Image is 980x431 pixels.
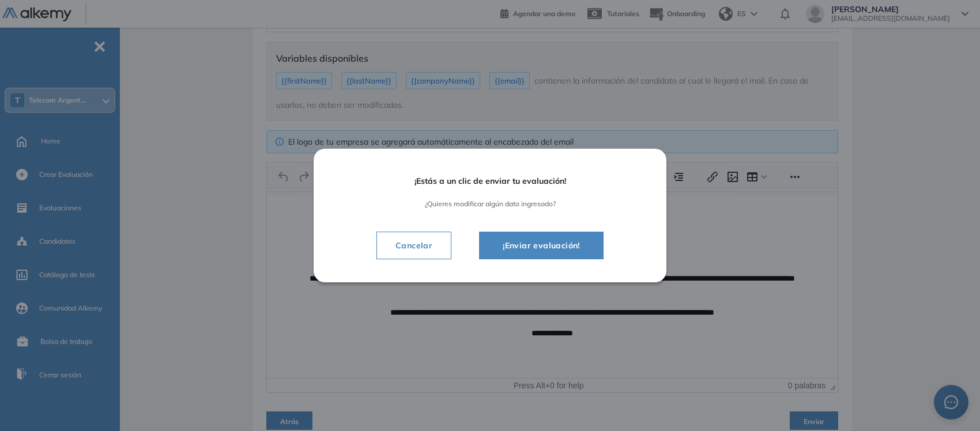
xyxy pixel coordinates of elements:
[346,176,634,186] span: ¡Estás a un clic de enviar tu evaluación!
[376,232,451,259] button: Cancelar
[6,10,565,149] body: Área de texto enriquecido. Pulse ALT-0 para abrir la ayuda.
[479,232,604,259] button: ¡Enviar evaluación!
[386,239,442,252] span: Cancelar
[493,239,589,252] span: ¡Enviar evaluación!
[346,200,634,208] span: ¿Quieres modificar algún dato ingresado?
